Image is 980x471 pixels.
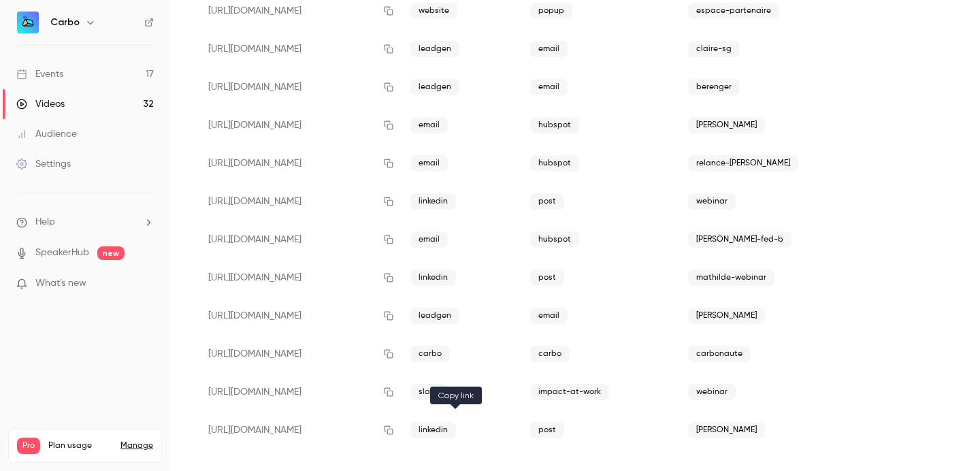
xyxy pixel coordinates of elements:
[50,16,80,29] h6: Carbo
[688,79,740,95] span: berenger
[530,79,568,95] span: email
[35,246,89,260] a: SpeakerHub
[197,182,399,221] div: [URL][DOMAIN_NAME]
[197,297,399,335] div: [URL][DOMAIN_NAME]
[530,346,570,362] span: carbo
[410,155,448,172] span: email
[16,157,71,171] div: Settings
[530,308,568,324] span: email
[35,276,86,291] span: What's new
[688,3,779,19] span: espace-partenaire
[410,193,456,210] span: linkedin
[530,384,609,400] span: impact-at-work
[197,106,399,144] div: [URL][DOMAIN_NAME]
[197,144,399,182] div: [URL][DOMAIN_NAME]
[688,422,765,438] span: [PERSON_NAME]
[688,193,736,210] span: webinar
[410,308,459,324] span: leadgen
[688,346,751,362] span: carbonaute
[530,422,564,438] span: post
[530,270,564,286] span: post
[530,155,579,172] span: hubspot
[410,117,448,133] span: email
[16,127,77,141] div: Audience
[197,373,399,411] div: [URL][DOMAIN_NAME]
[197,68,399,106] div: [URL][DOMAIN_NAME]
[410,79,459,95] span: leadgen
[197,30,399,68] div: [URL][DOMAIN_NAME]
[530,231,579,248] span: hubspot
[410,41,459,57] span: leadgen
[410,270,456,286] span: linkedin
[35,215,55,229] span: Help
[16,215,154,229] li: help-dropdown-opener
[197,221,399,259] div: [URL][DOMAIN_NAME]
[688,308,765,324] span: [PERSON_NAME]
[197,259,399,297] div: [URL][DOMAIN_NAME]
[410,422,456,438] span: linkedin
[17,438,40,454] span: Pro
[16,67,63,81] div: Events
[530,193,564,210] span: post
[410,346,450,362] span: carbo
[530,3,572,19] span: popup
[530,117,579,133] span: hubspot
[17,12,39,33] img: Carbo
[197,411,399,449] div: [URL][DOMAIN_NAME]
[410,231,448,248] span: email
[688,231,791,248] span: [PERSON_NAME]-fed-b
[688,117,765,133] span: [PERSON_NAME]
[410,384,447,400] span: slack
[410,3,457,19] span: website
[197,335,399,373] div: [URL][DOMAIN_NAME]
[688,155,798,172] span: relance-[PERSON_NAME]
[530,41,568,57] span: email
[120,440,153,451] a: Manage
[97,246,125,260] span: new
[16,97,65,111] div: Videos
[48,440,112,451] span: Plan usage
[688,384,736,400] span: webinar
[688,270,774,286] span: mathilde-webinar
[688,41,740,57] span: claire-sg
